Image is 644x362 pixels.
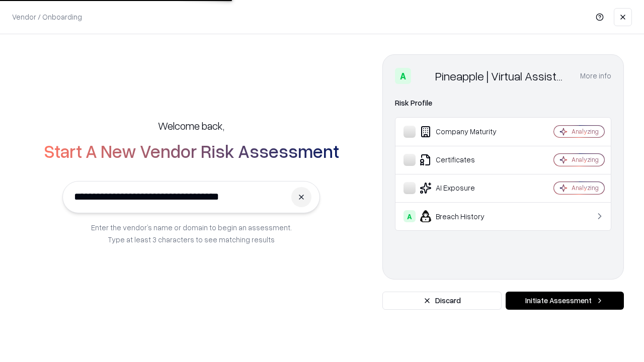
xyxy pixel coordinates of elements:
[158,119,224,133] h5: Welcome back,
[395,97,611,109] div: Risk Profile
[572,184,599,192] div: Analyzing
[415,68,431,84] img: Pineapple | Virtual Assistant Agency
[572,155,599,164] div: Analyzing
[506,292,624,310] button: Initiate Assessment
[572,127,599,136] div: Analyzing
[404,182,524,194] div: AI Exposure
[580,67,611,85] button: More info
[44,141,339,161] h2: Start A New Vendor Risk Assessment
[435,68,568,84] div: Pineapple | Virtual Assistant Agency
[404,210,416,222] div: A
[404,126,524,138] div: Company Maturity
[404,210,524,222] div: Breach History
[382,292,502,310] button: Discard
[404,154,524,166] div: Certificates
[91,221,292,245] p: Enter the vendor’s name or domain to begin an assessment. Type at least 3 characters to see match...
[395,68,411,84] div: A
[12,12,82,22] p: Vendor / Onboarding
